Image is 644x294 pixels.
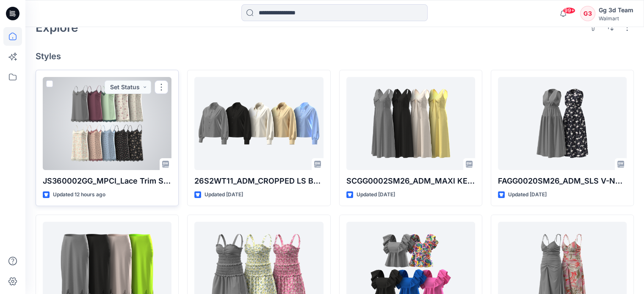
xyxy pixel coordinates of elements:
[580,6,595,21] div: G3
[508,190,547,199] p: Updated [DATE]
[36,51,634,61] h4: Styles
[43,77,171,170] a: JS360002GG_MPCI_Lace Trim Satin V-Neck Strappy Dress
[563,7,575,14] span: 99+
[194,175,323,187] p: 26S2WT11_ADM_CROPPED LS BUTTON DOWN
[346,175,475,187] p: SCGG0002SM26_ADM_MAXI KEYHOLE DRESS
[599,5,633,15] div: Gg 3d Team
[194,77,323,170] a: 26S2WT11_ADM_CROPPED LS BUTTON DOWN
[599,15,633,22] div: Walmart
[346,77,475,170] a: SCGG0002SM26_ADM_MAXI KEYHOLE DRESS
[498,77,627,170] a: FAGG0020SM26_ADM_SLS V-NECK CUT OUT MAXI DRESS
[205,190,243,199] p: Updated [DATE]
[357,190,395,199] p: Updated [DATE]
[36,21,78,34] h2: Explore
[43,175,171,187] p: JS360002GG_MPCI_Lace Trim Satin V-Neck Strappy Dress
[53,190,105,199] p: Updated 12 hours ago
[498,175,627,187] p: FAGG0020SM26_ADM_SLS V-NECK CUT OUT MAXI DRESS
